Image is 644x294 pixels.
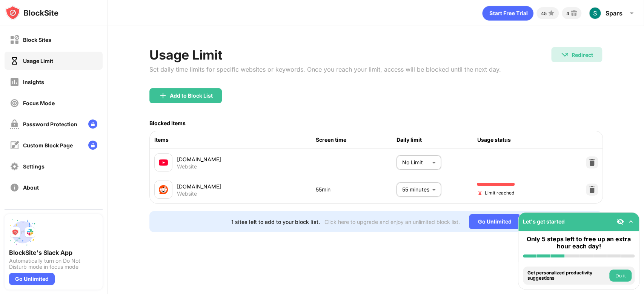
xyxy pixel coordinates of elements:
div: 55min [316,185,397,194]
div: Let's get started [523,218,565,225]
img: block-off.svg [10,35,19,44]
div: Usage Limit [149,47,501,63]
img: about-off.svg [10,183,19,192]
img: password-protection-off.svg [10,119,19,129]
span: Limit reached [477,189,514,196]
div: Custom Block Page [23,142,73,149]
div: Set daily time limits for specific websites or keywords. Once you reach your limit, access will b... [149,66,501,73]
div: Screen time [316,136,397,144]
img: omni-setup-toggle.svg [627,218,635,225]
div: animation [482,6,533,21]
div: Items [154,136,316,144]
div: Block Sites [23,37,51,43]
div: 4 [566,11,569,16]
button: Do it [609,269,632,282]
div: Daily limit [396,136,477,144]
img: lock-menu.svg [88,119,97,129]
div: 1 sites left to add to your block list. [231,219,320,225]
div: About [23,184,39,191]
div: BlockSite's Slack App [9,249,98,256]
p: No Limit [402,158,429,167]
div: Usage status [477,136,558,144]
div: Insights [23,79,44,85]
div: Add to Block List [170,93,213,99]
div: [DOMAIN_NAME] [177,182,316,190]
div: Automatically turn on Do Not Disturb mode in focus mode [9,258,98,270]
div: Website [177,163,197,170]
img: insights-off.svg [10,77,19,87]
img: push-slack.svg [9,219,36,246]
div: Click here to upgrade and enjoy an unlimited block list. [324,219,460,225]
div: 45 [541,11,547,16]
img: favicons [159,158,168,167]
img: eye-not-visible.svg [616,218,624,225]
img: ACg8ocKpLrkBMw87owk4CTugHkoXeiWcZqiAHMn8x8n3taf39D-7-g=s96-c [589,7,601,19]
img: customize-block-page-off.svg [10,141,19,150]
div: [DOMAIN_NAME] [177,155,316,163]
img: lock-menu.svg [88,141,97,150]
div: Redirect [572,52,593,58]
div: Focus Mode [23,100,55,106]
img: points-small.svg [547,9,556,18]
div: Settings [23,163,45,170]
div: Website [177,190,197,197]
div: Usage Limit [23,58,53,64]
div: Go Unlimited [469,214,521,229]
div: Only 5 steps left to free up an extra hour each day! [523,236,635,250]
img: favicons [159,185,168,194]
div: Go Unlimited [9,273,55,285]
img: hourglass-end.svg [477,190,483,196]
div: Blocked Items [149,120,186,126]
div: Password Protection [23,121,77,127]
img: settings-off.svg [10,162,19,171]
img: time-usage-on.svg [10,56,19,66]
img: reward-small.svg [569,9,578,18]
img: logo-blocksite.svg [5,5,58,20]
p: 55 minutes [402,185,429,194]
div: Get personalized productivity suggestions [527,270,607,281]
div: Spars [606,9,622,17]
img: focus-off.svg [10,98,19,108]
